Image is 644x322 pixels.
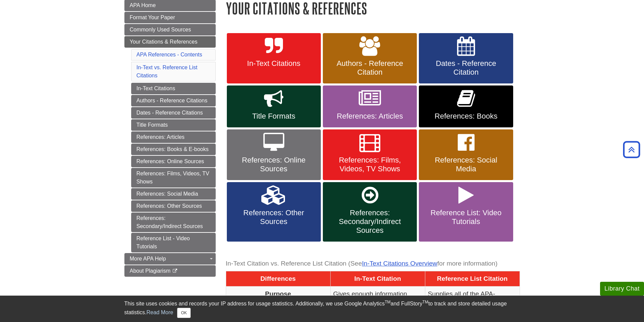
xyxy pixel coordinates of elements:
a: In-Text vs. Reference List Citations [137,65,198,78]
a: Authors - Reference Citations [131,95,216,106]
a: References: Online Sources [131,156,216,167]
span: Authors - Reference Citation [328,59,412,77]
button: Close [177,308,190,318]
a: Reference List: Video Tutorials [419,182,513,242]
span: References: Articles [328,112,412,121]
span: In-Text Citation [354,275,401,282]
span: Title Formats [232,112,316,121]
a: Authors - Reference Citation [323,33,417,84]
caption: In-Text Citation vs. Reference List Citation (See for more information) [226,256,520,271]
button: Library Chat [600,282,644,296]
span: References: Online Sources [232,156,316,173]
span: About Plagiarism [130,268,171,274]
a: Commonly Used Sources [124,24,216,35]
a: In-Text Citations Overview [362,260,437,267]
a: References: Articles [131,131,216,143]
span: APA Home [130,2,156,8]
span: Differences [260,275,296,282]
a: Your Citations & References [124,36,216,48]
a: References: Books & E-books [131,144,216,155]
span: Reference List Citation [437,275,508,282]
a: Dates - Reference Citation [419,33,513,84]
a: References: Articles [323,85,417,127]
a: References: Books [419,85,513,127]
a: Dates - Reference Citations [131,107,216,119]
i: This link opens in a new window [172,269,178,273]
div: This site uses cookies and records your IP address for usage statistics. Additionally, we use Goo... [124,300,520,318]
a: References: Secondary/Indirect Sources [323,182,417,242]
a: APA References - Contents [137,52,202,57]
a: Format Your Paper [124,12,216,23]
a: Read More [146,309,173,315]
a: About Plagiarism [124,265,216,277]
a: References: Other Sources [131,200,216,212]
a: References: Social Media [131,188,216,200]
span: References: Social Media [424,156,508,173]
span: Commonly Used Sources [130,27,191,32]
span: In-Text Citations [232,59,316,68]
span: Dates - Reference Citation [424,59,508,77]
sup: TM [385,300,390,304]
a: References: Films, Videos, TV Shows [131,168,216,188]
a: Title Formats [227,85,321,127]
span: Format Your Paper [130,15,175,20]
sup: TM [423,300,428,304]
span: More APA Help [130,256,166,262]
a: More APA Help [124,253,216,265]
span: References: Books [424,112,508,121]
a: Reference List - Video Tutorials [131,233,216,252]
span: References: Secondary/Indirect Sources [328,208,412,235]
a: References: Social Media [419,129,513,180]
a: References: Secondary/Indirect Sources [131,213,216,232]
a: References: Films, Videos, TV Shows [323,129,417,180]
span: Your Citations & References [130,39,197,45]
a: Title Formats [131,119,216,131]
p: Purpose [229,289,328,298]
a: References: Online Sources [227,129,321,180]
span: Reference List: Video Tutorials [424,208,508,226]
a: Back to Top [621,145,642,154]
a: In-Text Citations [227,33,321,84]
span: References: Films, Videos, TV Shows [328,156,412,173]
a: In-Text Citations [131,83,216,94]
a: References: Other Sources [227,182,321,242]
span: References: Other Sources [232,208,316,226]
